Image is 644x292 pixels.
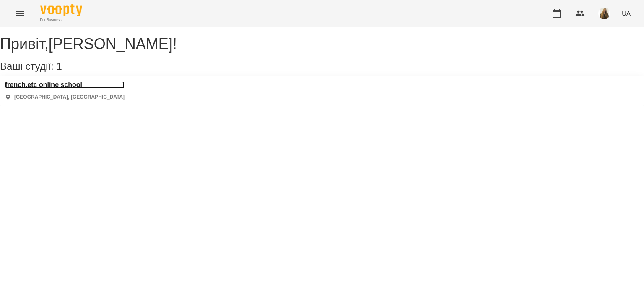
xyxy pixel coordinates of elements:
[14,94,125,101] p: [GEOGRAPHIC_DATA], [GEOGRAPHIC_DATA]
[618,5,634,21] button: UA
[5,81,125,89] a: french.etc online school
[598,8,610,19] img: e6d74434a37294e684abaaa8ba944af6.png
[40,4,82,16] img: Voopty Logo
[40,17,82,23] span: For Business
[56,61,62,72] span: 1
[622,9,631,18] span: UA
[10,3,30,24] button: Menu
